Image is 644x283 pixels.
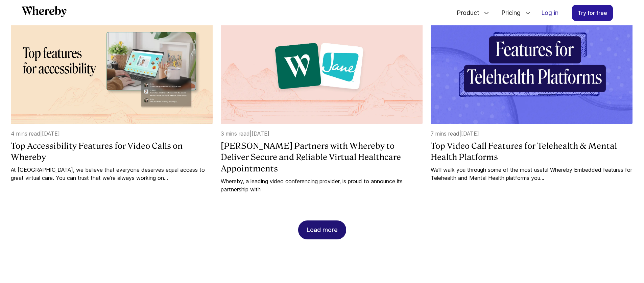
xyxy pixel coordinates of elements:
a: Top Accessibility Features for Video Calls on Whereby [11,140,213,163]
a: We'll walk you through some of the most useful Whereby Embedded features for Telehealth and Menta... [431,166,633,182]
a: Try for free [572,5,613,21]
button: Load more [298,220,346,239]
a: At [GEOGRAPHIC_DATA], we believe that everyone deserves equal access to great virtual care. You c... [11,166,213,182]
a: Top Video Call Features for Telehealth & Mental Health Platforms [431,140,633,163]
p: 3 mins read | [DATE] [221,129,423,138]
a: Whereby [22,6,67,20]
a: Whereby, a leading video conferencing provider, is proud to announce its partnership with [221,177,423,193]
a: Log in [536,5,564,21]
p: 4 mins read | [DATE] [11,129,213,138]
p: 7 mins read | [DATE] [431,129,633,138]
span: Pricing [495,2,522,24]
div: Load more [307,221,338,239]
a: [PERSON_NAME] Partners with Whereby to Deliver Secure and Reliable Virtual Healthcare Appointments [221,140,423,174]
svg: Whereby [22,6,67,17]
span: Product [450,2,481,24]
